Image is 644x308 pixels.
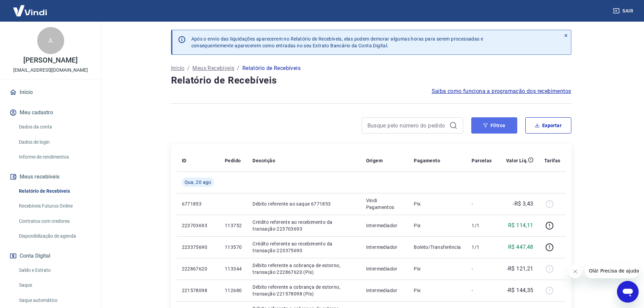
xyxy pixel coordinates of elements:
[8,248,93,263] button: Conta Digital
[569,265,582,278] iframe: Fechar mensagem
[253,200,355,207] p: Débito referente ao saque 6771853
[225,265,242,272] p: 113344
[414,265,461,272] p: Pix
[191,35,483,49] p: Após o envio das liquidações aparecerem no Relatório de Recebíveis, elas podem demorar algumas ho...
[472,287,492,294] p: -
[366,244,403,251] p: Intermediador
[507,286,533,294] p: -R$ 144,35
[182,265,214,272] p: 222867620
[617,281,639,303] iframe: Botão para abrir a janela de mensagens
[414,244,461,251] p: Boleto/Transferência
[242,64,301,72] p: Relatório de Recebíveis
[432,87,571,95] a: Saiba como funciona a programação dos recebimentos
[471,117,517,134] button: Filtros
[508,243,533,251] p: R$ 447,48
[507,265,533,273] p: -R$ 121,21
[472,244,492,251] p: 1/1
[8,85,93,100] a: Início
[414,222,461,229] p: Pix
[366,287,403,294] p: Intermediador
[414,157,440,164] p: Pagamento
[414,200,461,207] p: Pix
[506,157,528,164] p: Valor Líq.
[182,287,214,294] p: 221578098
[8,105,93,120] button: Meu cadastro
[585,263,639,278] iframe: Mensagem da empresa
[612,5,636,17] button: Sair
[182,222,214,229] p: 223703693
[366,222,403,229] p: Intermediador
[182,244,214,251] p: 223375690
[366,157,383,164] p: Origem
[4,5,57,10] span: Olá! Precisa de ajuda?
[13,67,88,74] p: [EMAIL_ADDRESS][DOMAIN_NAME]
[366,265,403,272] p: Intermediador
[253,262,355,276] p: Débito referente a cobrança de estorno, transação 222867620 (Pix)
[16,135,93,149] a: Dados de login
[472,200,492,207] p: -
[253,219,355,232] p: Crédito referente ao recebimento da transação 223703693
[16,184,93,198] a: Relatório de Recebíveis
[182,200,214,207] p: 6771853
[472,222,492,229] p: 1/1
[16,199,93,213] a: Recebíveis Futuros Online
[16,229,93,243] a: Disponibilização de agenda
[16,263,93,277] a: Saldo e Extrato
[472,265,492,272] p: -
[366,197,403,211] p: Vindi Pagamentos
[367,120,447,131] input: Busque pelo número do pedido
[225,222,242,229] p: 113752
[16,278,93,292] a: Saque
[192,64,234,72] a: Meus Recebíveis
[544,157,560,164] p: Tarifas
[185,179,211,186] span: Qua, 20 ago
[16,214,93,228] a: Contratos com credores
[8,169,93,184] button: Meus recebíveis
[253,157,275,164] p: Descrição
[16,293,93,307] a: Saque automático
[37,27,64,54] div: A
[253,240,355,254] p: Crédito referente ao recebimento da transação 223375690
[472,157,492,164] p: Parcelas
[16,120,93,134] a: Dados da conta
[414,287,461,294] p: Pix
[237,64,239,72] p: /
[225,244,242,251] p: 113570
[187,64,190,72] p: /
[8,0,52,21] img: Vindi
[171,74,571,87] h4: Relatório de Recebíveis
[182,157,187,164] p: ID
[23,57,77,64] p: [PERSON_NAME]
[225,157,241,164] p: Pedido
[171,64,185,72] a: Início
[253,284,355,297] p: Débito referente a cobrança de estorno, transação 221578098 (Pix)
[16,150,93,164] a: Informe de rendimentos
[525,117,571,134] button: Exportar
[513,200,533,208] p: -R$ 3,43
[225,287,242,294] p: 112680
[508,221,533,230] p: R$ 114,11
